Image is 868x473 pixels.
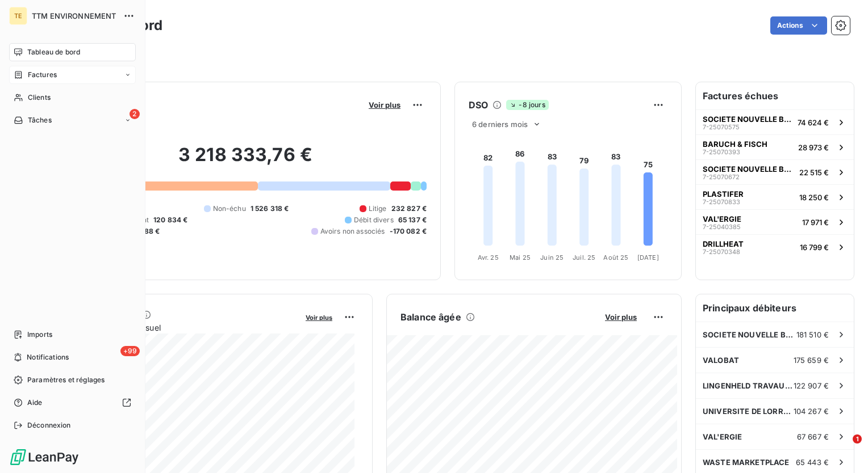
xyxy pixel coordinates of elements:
[213,204,246,214] span: Non-échu
[472,120,528,129] span: 6 derniers mois
[703,330,796,339] span: SOCIETE NOUVELLE BEHEM SNB
[802,218,829,227] span: 17 971 €
[469,98,488,112] h6: DSO
[794,381,829,390] span: 122 907 €
[696,82,854,109] h6: Factures échues
[27,375,105,385] span: Paramètres et réglages
[120,346,140,356] span: +99
[703,381,794,390] span: LINGENHELD TRAVAUX SPECIAUX
[800,243,829,252] span: 16 799 €
[703,356,739,365] span: VALOBAT
[799,168,829,177] span: 22 515 €
[390,226,427,236] span: -170 082 €
[9,448,80,466] img: Logo LeanPay
[798,143,829,152] span: 28 973 €
[703,239,744,248] span: DRILLHEAT
[302,312,336,322] button: Voir plus
[696,234,854,259] button: DRILLHEAT7-2507034816 799 €
[32,11,116,20] span: TTM ENVIRONNEMENT
[796,458,829,467] span: 65 443 €
[398,215,427,225] span: 65 137 €
[829,434,857,462] iframe: Intercom live chat
[703,164,795,174] span: SOCIETE NOUVELLE BEHEM SNB
[251,204,289,214] span: 1 526 318 €
[9,7,27,25] div: TE
[637,254,659,261] tspan: [DATE]
[770,16,827,35] button: Actions
[573,254,595,261] tspan: Juil. 25
[696,209,854,234] button: VAL'ERGIE7-2504038517 971 €
[696,184,854,209] button: PLASTIFER7-2507083318 250 €
[703,115,793,124] span: SOCIETE NOUVELLE BEHEM SNB
[27,398,43,408] span: Aide
[365,100,404,110] button: Voir plus
[27,352,69,362] span: Notifications
[27,47,80,57] span: Tableau de bord
[703,432,742,441] span: VAL'ERGIE
[354,215,394,225] span: Débit divers
[696,159,854,184] button: SOCIETE NOUVELLE BEHEM SNB7-2507067222 515 €
[703,174,740,180] span: 7-25070672
[796,330,829,339] span: 181 510 €
[369,204,387,214] span: Litige
[27,330,52,340] span: Imports
[703,214,741,223] span: VAL'ERGIE
[64,143,427,178] h2: 3 218 333,76 €
[703,248,740,255] span: 7-25070348
[703,223,741,230] span: 7-25040385
[130,109,140,119] span: 2
[794,407,829,416] span: 104 267 €
[853,434,862,444] span: 1
[703,458,790,467] span: WASTE MARKETPLACE
[696,294,854,322] h6: Principaux débiteurs
[703,124,740,130] span: 7-25070575
[798,118,829,127] span: 74 624 €
[9,394,136,412] a: Aide
[320,226,385,236] span: Avoirs non associés
[153,215,187,225] span: 120 834 €
[510,254,531,261] tspan: Mai 25
[28,115,52,125] span: Tâches
[306,314,332,322] span: Voir plus
[794,356,829,365] span: 175 659 €
[28,70,57,80] span: Factures
[603,254,628,261] tspan: Août 25
[703,189,744,199] span: PLASTIFER
[540,254,564,261] tspan: Juin 25
[703,407,794,416] span: UNIVERSITE DE LORRAINE
[696,134,854,159] button: BARUCH & FISCH7-2507039328 973 €
[28,92,51,103] span: Clients
[506,100,548,110] span: -8 jours
[27,420,71,430] span: Déconnexion
[64,322,298,333] span: Chiffre d'affaires mensuel
[703,140,767,149] span: BARUCH & FISCH
[703,199,740,205] span: 7-25070833
[400,310,461,324] h6: Balance âgée
[602,312,640,322] button: Voir plus
[799,193,829,202] span: 18 250 €
[369,100,400,109] span: Voir plus
[391,204,427,214] span: 232 827 €
[478,254,499,261] tspan: Avr. 25
[797,432,829,441] span: 67 667 €
[696,109,854,134] button: SOCIETE NOUVELLE BEHEM SNB7-2507057574 624 €
[605,312,637,322] span: Voir plus
[703,149,740,155] span: 7-25070393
